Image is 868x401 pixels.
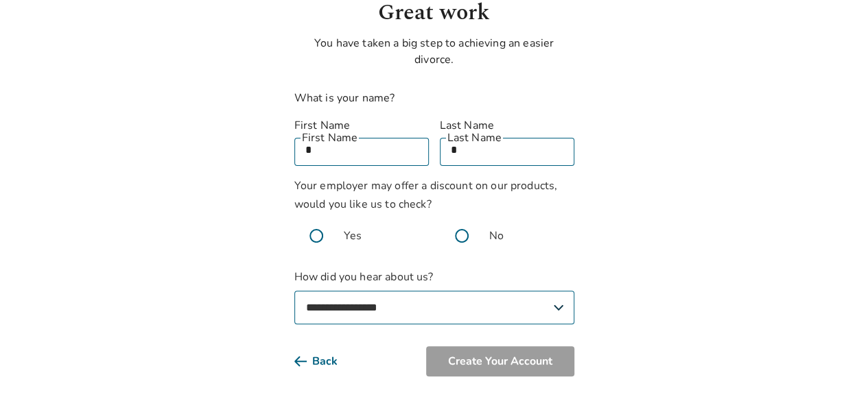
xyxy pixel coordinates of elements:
label: First Name [294,117,429,134]
iframe: Chat Widget [799,335,868,401]
span: Yes [344,228,362,244]
span: No [489,228,504,244]
span: Your employer may offer a discount on our products, would you like us to check? [294,178,558,212]
button: Back [294,346,360,376]
button: Create Your Account [426,346,574,376]
label: What is your name? [294,90,395,106]
p: You have taken a big step to achieving an easier divorce. [294,35,574,68]
label: Last Name [440,117,574,134]
select: How did you hear about us? [294,291,574,324]
label: How did you hear about us? [294,269,574,324]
